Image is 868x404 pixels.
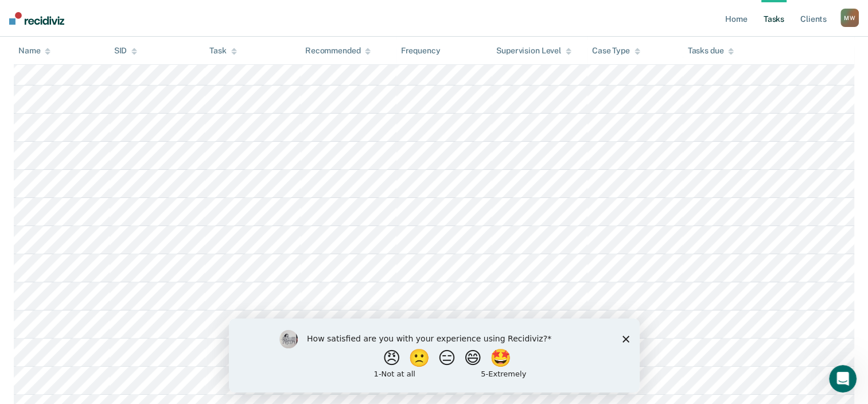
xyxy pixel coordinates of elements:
[401,46,441,56] div: Frequency
[592,46,640,56] div: Case Type
[840,9,859,27] button: MW
[829,365,857,393] iframe: Intercom live chat
[18,46,50,56] div: Name
[209,46,236,56] div: Task
[687,46,734,56] div: Tasks due
[229,318,640,393] iframe: Survey by Kim from Recidiviz
[114,46,138,56] div: SID
[305,46,371,56] div: Recommended
[9,12,64,25] img: Recidiviz
[840,9,859,27] div: M W
[496,46,571,56] div: Supervision Level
